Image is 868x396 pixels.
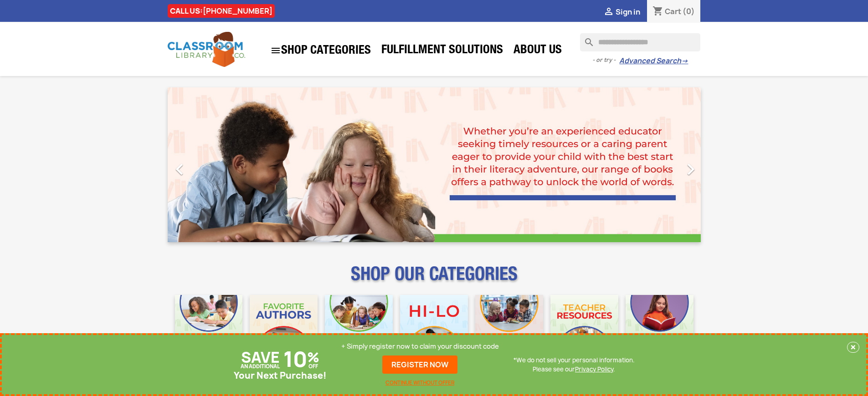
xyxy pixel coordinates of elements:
a: About Us [509,42,566,60]
p: SHOP OUR CATEGORIES [168,271,701,288]
span: → [681,56,688,66]
a: [PHONE_NUMBER] [203,6,272,16]
i:  [603,7,614,18]
span: - or try - [592,56,619,65]
span: Cart [665,6,681,16]
i:  [679,158,702,181]
a: Next [621,87,701,242]
div: CALL US: [168,4,275,18]
img: CLC_Favorite_Authors_Mobile.jpg [250,295,318,363]
img: CLC_Bulk_Mobile.jpg [175,295,243,363]
a: Fulfillment Solutions [377,42,508,60]
ul: Carousel container [168,87,701,242]
a: Advanced Search→ [619,56,688,66]
input: Search [580,33,700,51]
i: search [580,33,591,44]
span: Sign in [616,7,640,17]
img: Classroom Library Company [168,32,245,67]
img: CLC_Dyslexia_Mobile.jpg [626,295,693,363]
img: CLC_Phonics_And_Decodables_Mobile.jpg [325,295,393,363]
img: CLC_Fiction_Nonfiction_Mobile.jpg [475,295,543,363]
i:  [270,45,281,56]
a: Previous [168,87,248,242]
i:  [168,158,191,181]
span: (0) [683,6,695,16]
a: SHOP CATEGORIES [266,41,375,61]
img: CLC_HiLo_Mobile.jpg [400,295,468,363]
img: CLC_Teacher_Resources_Mobile.jpg [550,295,618,363]
a:  Sign in [603,7,640,17]
i: shopping_cart [652,6,663,17]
